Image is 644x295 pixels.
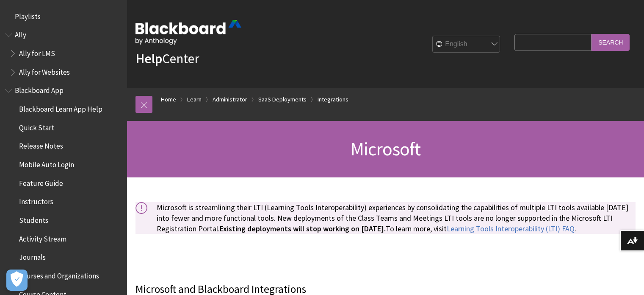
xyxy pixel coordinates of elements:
strong: Help [135,50,162,67]
img: Blackboard by Anthology [135,20,241,45]
span: Release Notes [19,139,63,151]
span: Quick Start [19,121,54,132]
button: Abrir preferencias [6,270,28,291]
a: Home [161,94,176,105]
span: Students [19,213,48,225]
span: Ally [15,28,26,39]
span: Ally for Websites [19,65,70,76]
strong: Existing deployments will stop working on [DATE]. [220,224,386,233]
span: Activity Stream [19,232,66,243]
a: SaaS Deployments [258,94,307,105]
span: Playlists [15,9,41,21]
a: Learning Tools Interoperability (LTI) FAQ [447,224,575,234]
span: Ally for LMS [19,46,55,58]
span: Blackboard Learn App Help [19,102,102,113]
span: Microsoft [351,137,421,160]
span: Mobile Auto Login [19,157,74,169]
span: Feature Guide [19,176,63,188]
a: Learn [187,94,202,105]
input: Search [591,34,630,51]
a: Administrator [213,94,247,105]
nav: Book outline for Anthology Ally Help [5,28,122,79]
a: HelpCenter [135,50,199,67]
span: Courses and Organizations [19,269,99,280]
select: Site Language Selector [433,36,500,53]
p: Microsoft is streamlining their LTI (Learning Tools Interoperability) experiences by consolidatin... [135,202,636,234]
span: Journals [19,250,46,262]
span: Instructors [19,195,53,206]
span: Blackboard App [15,84,64,95]
a: Integrations [318,94,348,105]
nav: Book outline for Playlists [5,9,122,24]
